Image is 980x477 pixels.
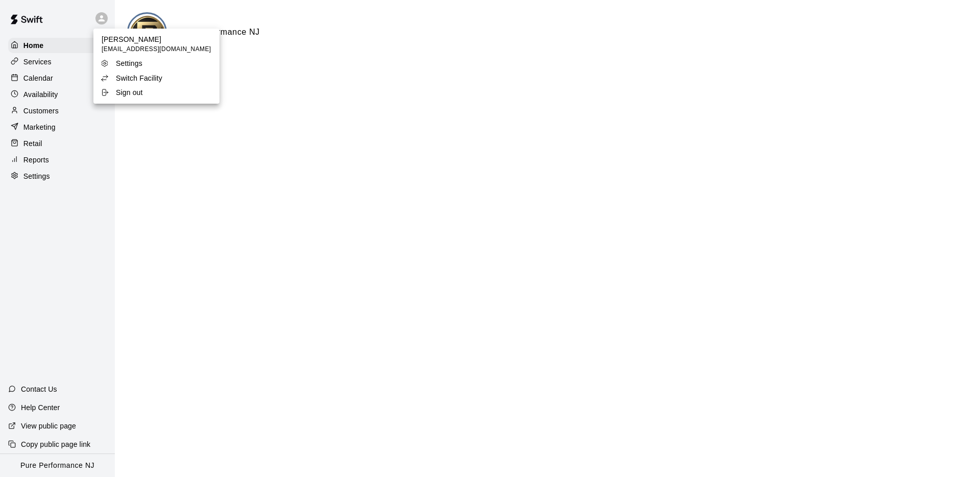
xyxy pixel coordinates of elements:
p: Settings [116,58,142,68]
a: Settings [93,56,219,70]
p: Sign out [116,87,143,98]
a: Switch Facility [93,71,219,85]
p: Switch Facility [116,73,162,83]
p: [PERSON_NAME] [102,34,211,44]
span: [EMAIL_ADDRESS][DOMAIN_NAME] [102,44,211,55]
